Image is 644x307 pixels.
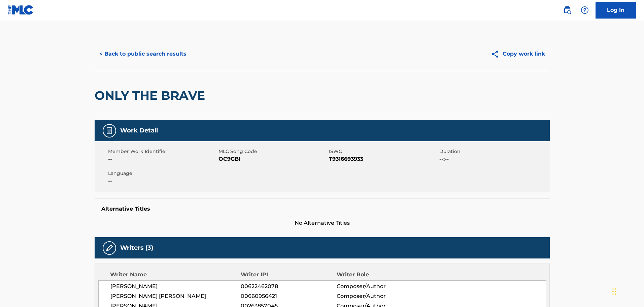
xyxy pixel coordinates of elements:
h2: ONLY THE BRAVE [95,88,208,103]
h5: Work Detail [120,127,158,134]
span: -- [108,155,217,163]
div: Writer Name [110,271,241,279]
span: T9316693933 [329,155,438,163]
span: --:-- [439,155,548,163]
span: 00660956421 [241,292,336,300]
div: Writer IPI [241,271,337,279]
iframe: Chat Widget [610,275,644,307]
span: MLC Song Code [218,148,327,155]
div: Writer Role [337,271,424,279]
h5: Writers (3) [120,244,153,252]
span: Composer/Author [337,292,424,300]
span: Duration [439,148,548,155]
span: 00622462078 [241,282,336,290]
a: Public Search [561,3,574,17]
span: OC9GBI [218,155,327,163]
img: search [563,6,571,14]
img: help [581,6,589,14]
h5: Alternative Titles [101,206,543,212]
img: Work Detail [105,127,113,135]
span: [PERSON_NAME] [110,282,241,290]
span: -- [108,177,217,185]
img: Copy work link [491,50,503,58]
span: [PERSON_NAME] [PERSON_NAME] [110,292,241,300]
span: No Alternative Titles [95,219,550,227]
span: Language [108,170,217,177]
button: < Back to public search results [95,45,191,62]
span: ISWC [329,148,438,155]
div: Help [578,3,591,17]
a: Log In [596,2,636,19]
img: MLC Logo [8,5,34,15]
div: Drag [612,281,616,302]
span: Composer/Author [337,282,424,290]
span: Member Work Identifier [108,148,217,155]
img: Writers [105,244,113,252]
button: Copy work link [486,45,550,62]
